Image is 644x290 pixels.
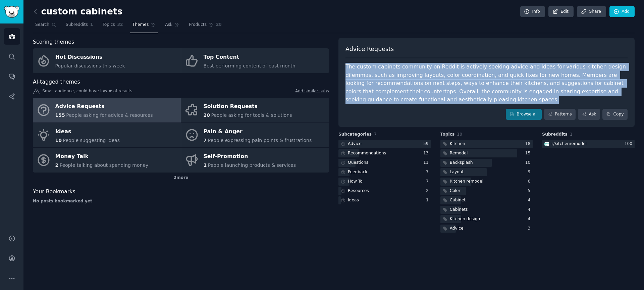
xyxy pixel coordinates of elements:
a: Search [33,19,59,33]
a: Feedback7 [338,168,431,177]
a: Advice3 [440,225,533,233]
div: 10 [525,160,533,166]
a: Products28 [186,19,224,33]
a: Recommendations13 [338,149,431,158]
a: Add [609,6,635,17]
a: Backsplash10 [440,159,533,167]
a: Advice Requests155People asking for advice & resources [33,98,181,123]
div: Advice [348,141,362,147]
span: 28 [216,22,222,28]
a: Questions11 [338,159,431,167]
a: Subreddits1 [63,19,95,33]
div: Cabinet [450,197,466,203]
span: 7 [374,132,377,137]
span: Subreddits [542,132,568,138]
a: Ask [578,109,600,120]
div: 2 more [33,173,329,183]
div: Recommendations [348,150,386,156]
span: People expressing pain points & frustrations [208,138,312,143]
div: Advice [450,226,464,232]
div: Advice Requests [55,101,153,112]
div: Solution Requests [204,101,292,112]
div: 4 [528,207,533,213]
div: 3 [528,226,533,232]
span: People launching products & services [208,162,296,168]
div: 59 [423,141,431,147]
a: Advice59 [338,140,431,148]
div: Feedback [348,169,367,175]
span: 10 [55,138,62,143]
span: People asking for advice & resources [66,112,153,118]
a: Edit [548,6,574,17]
h2: custom cabinets [33,6,122,17]
a: Ideas10People suggesting ideas [33,123,181,148]
span: Products [189,22,207,28]
a: Resources2 [338,187,431,195]
a: Cabinet4 [440,196,533,205]
div: 7 [426,169,431,175]
div: Ideas [55,126,120,137]
div: Top Content [204,52,296,63]
a: Remodel15 [440,149,533,158]
span: 1 [90,22,93,28]
div: Small audience, could have low # of results. [33,88,329,95]
div: 4 [528,216,533,222]
div: Resources [348,188,369,194]
a: Hot DiscussionsPopular discussions this week [33,48,181,73]
a: Top ContentBest-performing content of past month [181,48,329,73]
div: 5 [528,188,533,194]
div: 100 [625,141,635,147]
button: Copy [602,109,628,120]
span: Subcategories [338,132,372,138]
div: 11 [423,160,431,166]
div: Cabinets [450,207,468,213]
div: 1 [426,197,431,203]
a: Topics32 [100,19,125,33]
a: Kitchen18 [440,140,533,148]
a: Kitchen design4 [440,215,533,224]
div: 18 [525,141,533,147]
span: 7 [204,138,207,143]
a: Color5 [440,187,533,195]
div: 6 [528,179,533,185]
a: Layout9 [440,168,533,177]
div: Self-Promotion [204,151,296,162]
span: 1 [570,132,573,137]
div: 2 [426,188,431,194]
span: 155 [55,112,65,118]
div: 15 [525,150,533,156]
span: Topics [440,132,455,138]
span: Popular discussions this week [55,63,125,68]
a: Kitchen remodel6 [440,178,533,186]
div: Layout [450,169,464,175]
img: kitchenremodel [544,142,549,146]
a: How To7 [338,178,431,186]
div: r/ kitchenremodel [551,141,587,147]
span: People talking about spending money [60,162,149,168]
a: Share [577,6,606,17]
a: Patterns [544,109,576,120]
div: Backsplash [450,160,473,166]
a: Themes [130,19,158,33]
div: Kitchen design [450,216,480,222]
a: Solution Requests20People asking for tools & solutions [181,98,329,123]
span: People suggesting ideas [63,138,120,143]
img: GummySearch logo [4,6,19,18]
a: Add similar subs [295,88,329,95]
div: How To [348,179,363,185]
div: Color [450,188,461,194]
a: kitchenremodelr/kitchenremodel100 [542,140,635,148]
span: 32 [117,22,123,28]
div: 9 [528,169,533,175]
span: 2 [55,162,59,168]
span: 10 [457,132,462,137]
span: 1 [204,162,207,168]
span: 20 [204,112,210,118]
span: AI-tagged themes [33,78,80,86]
a: Browse all [506,109,542,120]
div: Pain & Anger [204,126,312,137]
span: Subreddits [66,22,88,28]
span: Your Bookmarks [33,188,75,196]
span: Best-performing content of past month [204,63,296,68]
span: People asking for tools & solutions [211,112,292,118]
